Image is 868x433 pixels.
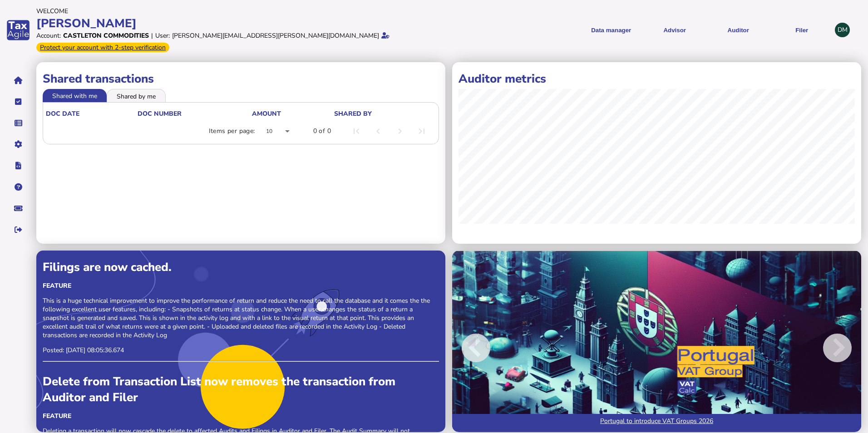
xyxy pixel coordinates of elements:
[138,109,251,118] div: doc number
[43,374,439,405] div: Delete from Transaction List now removes the transaction from Auditor and Filer
[9,71,28,90] button: Home
[9,199,28,218] button: Raise a support ticket
[46,109,79,118] div: doc date
[151,31,153,40] div: |
[63,31,149,40] div: Castleton Commodities
[36,43,169,52] div: From Oct 1, 2025, 2-step verification will be required to login. Set it up now...
[9,113,28,133] button: Data manager
[9,156,28,175] button: Developer hub links
[15,123,22,123] i: Data manager
[381,32,390,39] i: Email verified
[46,109,137,118] div: doc date
[43,281,439,290] div: Feature
[452,414,861,432] a: Portugal to introduce VAT Groups 2026
[43,89,107,102] li: Shared with me
[36,7,431,15] div: Welcome
[334,109,372,118] div: shared by
[43,296,439,340] p: This is a huge technical improvement to improve the performance of return and reduce the need to ...
[209,127,255,136] div: Items per page:
[452,251,861,432] img: Image for blog post: Portugal to introduce VAT Groups 2026
[9,177,28,197] button: Help pages
[313,127,331,136] div: 0 of 0
[43,259,439,275] div: Filings are now cached.
[9,220,28,239] button: Sign out
[107,89,166,102] li: Shared by me
[9,92,28,111] button: Tasks
[710,19,767,41] button: Auditor
[252,109,281,118] div: Amount
[646,19,703,41] button: Shows a dropdown of VAT Advisor options
[436,19,831,41] menu: navigate products
[252,109,333,118] div: Amount
[459,71,855,87] h1: Auditor metrics
[9,135,28,154] button: Manage settings
[172,31,379,40] div: [PERSON_NAME][EMAIL_ADDRESS][PERSON_NAME][DOMAIN_NAME]
[43,71,439,87] h1: Shared transactions
[43,346,439,354] p: Posted: [DATE] 08:05:36.674
[334,109,434,118] div: shared by
[155,31,170,40] div: User:
[835,23,850,38] div: Profile settings
[43,412,439,420] div: Feature
[36,31,61,40] div: Account:
[582,19,640,41] button: Shows a dropdown of Data manager options
[138,109,182,118] div: doc number
[773,19,830,41] button: Filer
[36,15,431,31] div: [PERSON_NAME]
